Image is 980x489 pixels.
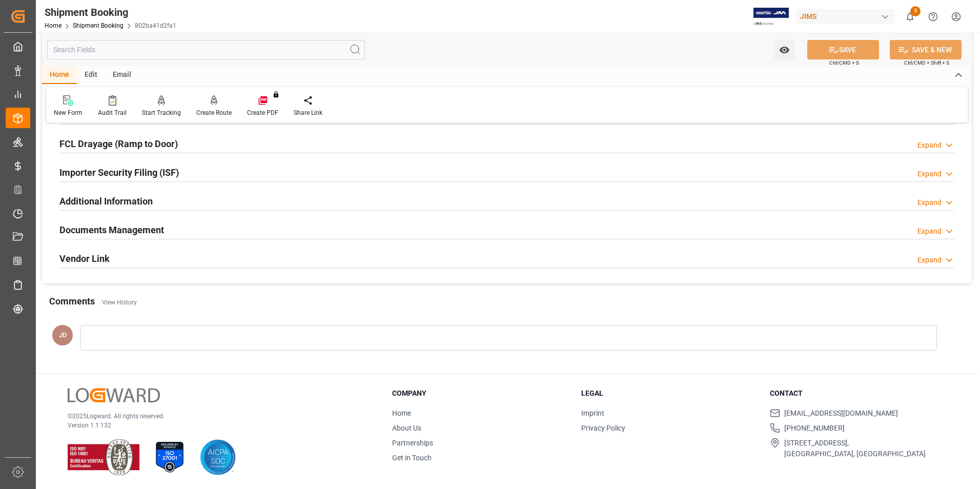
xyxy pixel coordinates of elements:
[142,108,181,117] div: Start Tracking
[45,5,176,20] div: Shipment Booking
[829,59,859,67] span: Ctrl/CMD + S
[392,409,411,417] a: Home
[917,197,942,208] div: Expand
[753,8,789,26] img: Exertis%20JAM%20-%20Email%20Logo.jpg_1722504956.jpg
[42,67,77,84] div: Home
[59,194,153,208] h2: Additional Information
[581,424,625,432] a: Privacy Policy
[73,22,124,29] a: Shipment Booking
[922,5,945,28] button: Help Center
[59,166,179,179] h2: Importer Security Filing (ISF)
[59,252,110,266] h2: Vendor Link
[392,388,568,399] h3: Company
[917,140,942,151] div: Expand
[774,40,795,59] button: open menu
[910,6,921,16] span: 3
[59,331,67,339] span: JD
[102,299,137,306] a: View History
[47,40,365,59] input: Search Fields
[68,412,366,421] p: © 2025 Logward. All rights reserved.
[770,388,946,399] h3: Contact
[784,408,898,419] span: [EMAIL_ADDRESS][DOMAIN_NAME]
[784,423,845,434] span: [PHONE_NUMBER]
[581,409,604,417] a: Imprint
[807,40,879,59] button: SAVE
[899,5,922,28] button: show 3 new notifications
[59,137,178,151] h2: FCL Drayage (Ramp to Door)
[784,438,926,459] span: [STREET_ADDRESS], [GEOGRAPHIC_DATA], [GEOGRAPHIC_DATA]
[890,40,962,59] button: SAVE & NEW
[392,424,421,432] a: About Us
[98,108,127,117] div: Audit Trail
[68,439,139,475] img: ISO 9001 & ISO 14001 Certification
[49,294,95,308] h2: Comments
[45,22,62,29] a: Home
[152,439,188,475] img: ISO 27001 Certification
[392,439,433,447] a: Partnerships
[917,255,942,266] div: Expand
[200,439,236,475] img: AICPA SOC
[796,7,899,26] button: JIMS
[105,67,139,84] div: Email
[392,454,432,462] a: Get in Touch
[77,67,105,84] div: Edit
[68,421,366,430] p: Version 1.1.132
[796,9,894,24] div: JIMS
[68,388,160,403] img: Logward Logo
[196,108,232,117] div: Create Route
[917,169,942,179] div: Expand
[54,108,83,117] div: New Form
[59,223,164,237] h2: Documents Management
[294,108,322,117] div: Share Link
[904,59,949,67] span: Ctrl/CMD + Shift + S
[917,226,942,237] div: Expand
[581,388,758,399] h3: Legal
